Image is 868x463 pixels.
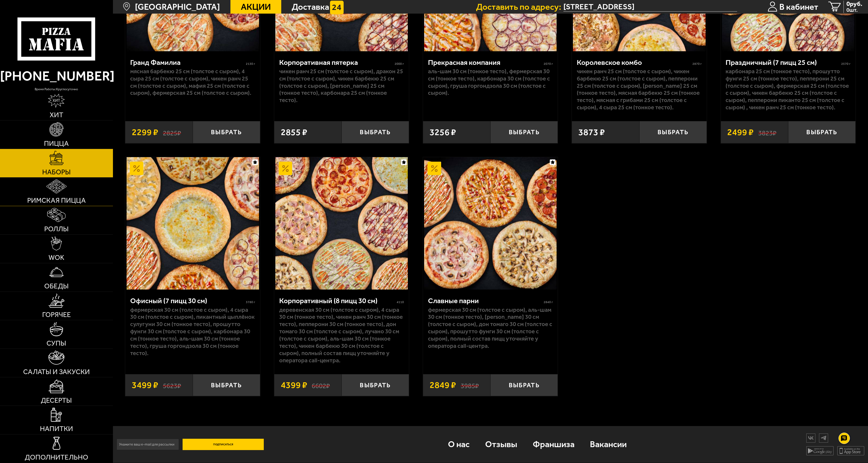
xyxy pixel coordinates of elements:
span: 2870 г [692,62,702,66]
span: 3256 ₽ [430,128,456,137]
button: Выбрать [490,374,558,396]
span: 2130 г [246,62,255,66]
p: Аль-Шам 30 см (тонкое тесто), Фермерская 30 см (тонкое тесто), Карбонара 30 см (толстое с сыром),... [428,68,553,97]
p: Чикен Ранч 25 см (толстое с сыром), Дракон 25 см (толстое с сыром), Чикен Барбекю 25 см (толстое ... [279,68,404,104]
a: АкционныйСлавные парни [423,157,558,290]
span: Роллы [44,226,69,233]
span: Десерты [41,397,72,404]
span: Доставить по адресу: [476,2,563,11]
span: В кабинет [779,2,818,11]
button: Выбрать [193,374,260,396]
span: Горячее [42,311,71,318]
p: Фермерская 30 см (толстое с сыром), Аль-Шам 30 см (тонкое тесто), [PERSON_NAME] 30 см (толстое с ... [428,306,553,350]
a: АкционныйОфисный (7 пицц 30 см) [125,157,260,290]
span: 2570 г [841,62,851,66]
p: Фермерская 30 см (толстое с сыром), 4 сыра 30 см (толстое с сыром), Пикантный цыплёнок сулугуни 3... [130,306,255,357]
span: 4110 [397,300,404,304]
span: 3780 г [246,300,255,304]
span: 2855 ₽ [281,128,307,137]
button: Выбрать [490,121,558,143]
span: 0 руб. [846,1,862,7]
s: 6602 ₽ [312,380,330,390]
p: Деревенская 30 см (толстое с сыром), 4 сыра 30 см (тонкое тесто), Чикен Ранч 30 см (тонкое тесто)... [279,306,404,364]
div: Корпоративная пятерка [279,58,394,67]
button: Выбрать [639,121,707,143]
div: Славные парни [428,296,543,305]
p: Карбонара 25 см (тонкое тесто), Прошутто Фунги 25 см (тонкое тесто), Пепперони 25 см (толстое с с... [726,68,851,111]
span: 2840 г [544,300,553,304]
div: Праздничный (7 пицц 25 см) [726,58,840,67]
span: 2299 ₽ [132,128,158,137]
a: АкционныйКорпоративный (8 пицц 30 см) [274,157,409,290]
div: Прекрасная компания [428,58,543,67]
button: Подписаться [183,439,264,450]
span: 2849 ₽ [430,380,456,390]
img: vk [807,434,815,442]
span: Салаты и закуски [23,368,90,375]
a: Отзывы [477,430,525,459]
span: 2000 г [395,62,404,66]
button: Выбрать [342,374,409,396]
img: tg [819,434,828,442]
a: Франшиза [525,430,582,459]
div: Королевское комбо [577,58,691,67]
p: Чикен Ранч 25 см (толстое с сыром), Чикен Барбекю 25 см (толстое с сыром), Пепперони 25 см (толст... [577,68,702,111]
a: Вакансии [582,430,635,459]
span: Римская пицца [27,197,86,204]
s: 2825 ₽ [163,128,181,137]
img: Акционный [428,162,441,175]
span: Акции [241,2,271,11]
input: Ваш адрес доставки [563,2,737,12]
input: Укажите ваш e-mail для рассылки [117,439,179,450]
span: Дополнительно [25,454,88,461]
span: Россия, Санкт-Петербург, проспект Металлистов, 21к3 [563,2,737,12]
p: Мясная Барбекю 25 см (толстое с сыром), 4 сыра 25 см (толстое с сыром), Чикен Ранч 25 см (толстое... [130,68,255,97]
span: Обеды [44,283,69,290]
span: 3499 ₽ [132,380,158,390]
button: Выбрать [193,121,260,143]
span: [GEOGRAPHIC_DATA] [135,2,220,11]
img: Славные парни [424,157,557,290]
span: Хит [50,112,63,119]
span: Пицца [44,140,69,147]
div: Гранд Фамилиа [130,58,245,67]
span: Напитки [40,425,73,432]
button: Выбрать [788,121,856,143]
s: 5623 ₽ [163,380,181,390]
s: 3985 ₽ [461,380,479,390]
img: Акционный [279,162,292,175]
span: Наборы [42,169,71,176]
span: Супы [46,340,66,347]
img: Акционный [130,162,143,175]
img: Офисный (7 пицц 30 см) [127,157,259,290]
span: 0 шт. [846,7,862,13]
span: 4399 ₽ [281,380,307,390]
span: WOK [49,254,64,261]
s: 3823 ₽ [758,128,776,137]
div: Офисный (7 пицц 30 см) [130,296,245,305]
span: 3873 ₽ [578,128,605,137]
img: Корпоративный (8 пицц 30 см) [275,157,408,290]
button: Выбрать [342,121,409,143]
span: 2070 г [544,62,553,66]
span: 2499 ₽ [727,128,754,137]
div: Корпоративный (8 пицц 30 см) [279,296,396,305]
img: 15daf4d41897b9f0e9f617042186c801.svg [330,1,344,14]
a: О нас [440,430,477,459]
span: Доставка [292,2,329,11]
